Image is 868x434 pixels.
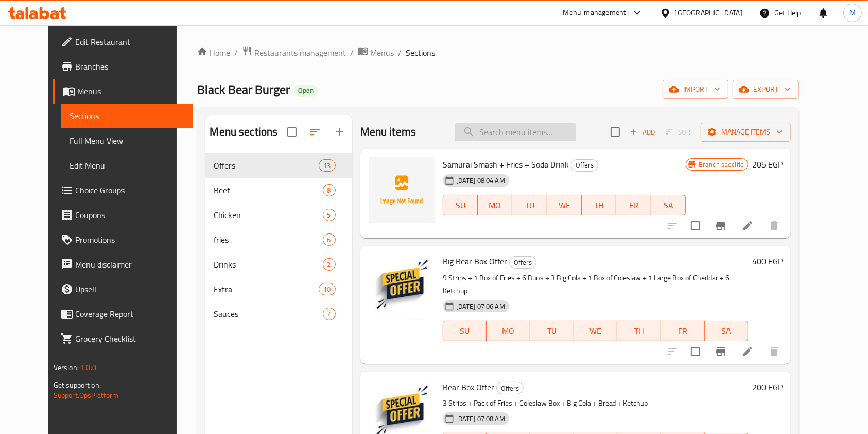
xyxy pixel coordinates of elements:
button: WE [547,195,582,215]
a: Edit Restaurant [53,29,194,54]
button: Branch-specific-item [708,339,733,364]
a: Support.OpsPlatform [54,389,119,402]
a: Grocery Checklist [53,326,194,351]
div: fries6 [205,227,352,252]
span: [DATE] 07:06 AM [452,302,509,311]
a: Edit Menu [61,153,194,178]
h6: 400 EGP [752,254,783,269]
span: Open [294,86,318,95]
span: Full Menu View [70,135,185,147]
span: Chicken [214,209,322,221]
a: Restaurants management [242,46,346,59]
span: SA [709,324,744,339]
button: WE [574,321,618,341]
span: MO [482,198,508,213]
div: Menu-management [563,7,627,19]
span: FR [665,324,701,339]
button: FR [661,321,705,341]
p: 3 Strips + Pack of Fries + Coleslaw Box + Big Cola + Bread + Ketchup [443,397,749,410]
button: Add [626,124,659,140]
span: import [671,83,720,96]
a: Home [197,46,230,59]
span: Select to update [685,215,706,237]
a: Sections [61,104,194,128]
span: TH [586,198,612,213]
button: Branch-specific-item [708,213,733,238]
nav: breadcrumb [197,46,799,59]
div: items [323,233,336,246]
a: Coupons [53,203,194,227]
span: Coverage Report [75,308,185,320]
div: Offers [509,256,536,269]
span: WE [551,198,578,213]
span: Select section first [659,124,701,140]
span: Promotions [75,233,185,246]
li: / [398,46,402,59]
span: Select all sections [281,121,303,143]
div: Extra10 [205,277,352,302]
button: SA [651,195,686,215]
button: MO [487,321,530,341]
a: Menus [53,79,194,104]
a: Coverage Report [53,302,194,326]
span: fries [214,233,322,246]
div: Open [294,85,318,97]
li: / [234,46,238,59]
div: Drinks2 [205,252,352,277]
button: FR [616,195,651,215]
a: Menu disclaimer [53,252,194,277]
h2: Menu items [360,124,416,140]
a: Promotions [53,227,194,252]
span: 6 [323,235,335,245]
span: Extra [214,283,319,295]
span: Edit Menu [70,159,185,172]
span: 13 [319,161,335,171]
h2: Menu sections [210,124,277,140]
span: Sort sections [303,120,327,144]
li: / [350,46,354,59]
span: Version: [54,361,79,374]
button: TU [530,321,574,341]
button: TU [512,195,547,215]
button: TH [617,321,661,341]
span: SU [447,198,474,213]
span: Offers [214,159,319,172]
button: TH [582,195,616,215]
span: [DATE] 07:08 AM [452,414,509,424]
span: [DATE] 08:04 AM [452,176,509,186]
img: Samurai Smash + Fries + Soda Drink [369,157,435,223]
span: Get support on: [54,378,101,392]
span: Coupons [75,209,185,221]
span: WE [578,324,614,339]
a: Branches [53,54,194,79]
a: Edit menu item [741,345,754,358]
button: export [733,80,799,99]
button: SA [705,321,749,341]
div: items [319,159,335,172]
span: Menus [77,85,185,97]
span: Menu disclaimer [75,258,185,271]
span: Big Bear Box Offer [443,254,507,269]
div: items [323,258,336,271]
button: SU [443,195,478,215]
div: [GEOGRAPHIC_DATA] [675,7,743,19]
a: Menus [358,46,394,59]
span: Select to update [685,341,706,362]
span: Bear Box Offer [443,379,494,395]
div: Sauces [214,308,322,320]
span: MO [491,324,526,339]
a: Full Menu View [61,128,194,153]
span: M [849,7,856,19]
span: Branch specific [695,160,748,170]
span: Choice Groups [75,184,185,196]
span: Select section [604,121,626,143]
input: search [455,123,576,141]
div: Offers [571,159,598,172]
span: SA [655,198,682,213]
div: Drinks [214,258,322,271]
span: Restaurants management [254,46,346,59]
span: Offers [571,159,598,171]
a: Choice Groups [53,178,194,203]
